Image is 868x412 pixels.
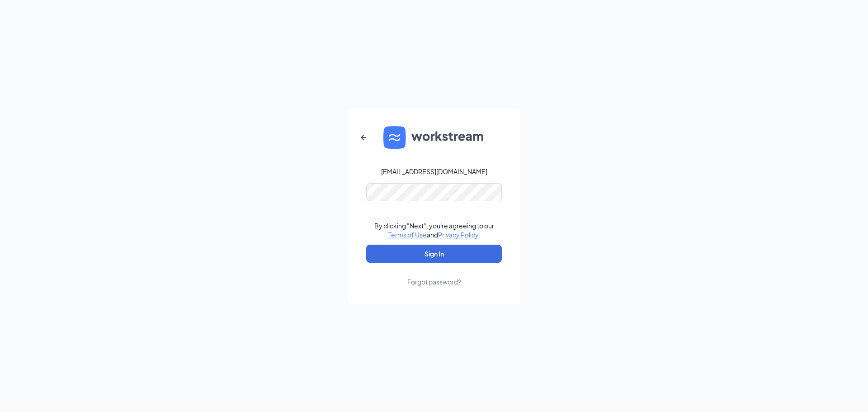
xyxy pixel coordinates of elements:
[381,167,487,176] div: [EMAIL_ADDRESS][DOMAIN_NAME]
[358,132,369,143] svg: ArrowLeftNew
[407,263,461,286] a: Forgot password?
[374,221,494,239] div: By clicking "Next", you're agreeing to our and .
[353,127,374,148] button: ArrowLeftNew
[383,126,485,149] img: WS logo and Workstream text
[438,231,478,239] a: Privacy Policy
[366,245,502,263] button: Sign In
[407,277,461,286] div: Forgot password?
[388,231,427,239] a: Terms of Use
